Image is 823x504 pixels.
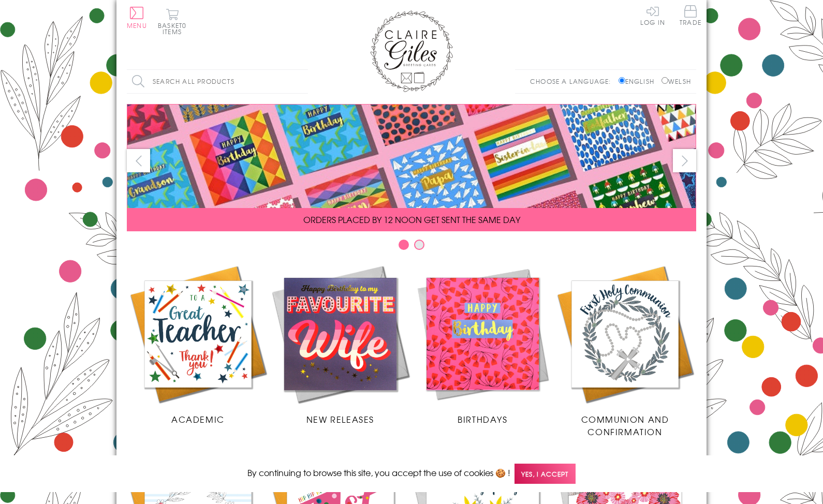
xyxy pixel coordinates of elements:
[399,240,409,250] button: Carousel Page 1 (Current Slide)
[163,21,186,36] span: 0 items
[581,413,669,438] span: Communion and Confirmation
[619,77,659,86] label: English
[127,7,147,28] button: Menu
[680,5,701,27] a: Trade
[414,240,424,250] button: Carousel Page 2
[269,263,411,425] a: New Releases
[680,5,701,25] span: Trade
[127,70,308,93] input: Search all products
[515,464,576,484] span: Yes, I accept
[662,77,668,84] input: Welsh
[411,263,554,425] a: Birthdays
[127,239,696,255] div: Carousel Pagination
[662,77,691,86] label: Welsh
[127,263,269,425] a: Academic
[640,5,665,25] a: Log In
[554,263,696,438] a: Communion and Confirmation
[171,413,225,425] span: Academic
[298,70,308,93] input: Search
[303,213,520,226] span: ORDERS PLACED BY 12 NOON GET SENT THE SAME DAY
[127,21,147,30] span: Menu
[370,10,453,92] img: Claire Giles Greetings Cards
[158,8,186,35] button: Basket0 items
[530,77,616,86] p: Choose a language:
[673,149,696,172] button: next
[458,413,507,425] span: Birthdays
[127,149,150,172] button: prev
[306,413,374,425] span: New Releases
[619,77,625,84] input: English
